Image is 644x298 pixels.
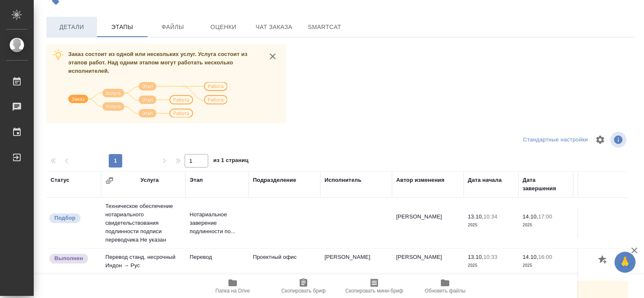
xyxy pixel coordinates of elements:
button: 🙏 [614,252,636,273]
span: Заказ состоит из одной или нескольких услуг. Услуга состоит из этапов работ. Над одним этапом мог... [68,51,247,74]
span: Оценки [203,22,244,32]
button: Сгруппировать [105,176,114,185]
span: Этапы [102,22,142,32]
td: Проектный офис [249,249,320,278]
div: Исполнитель [325,176,362,184]
p: Нотариальное заверение подлинности по... [190,210,244,236]
div: Статус [51,176,70,184]
p: 10:33 [483,254,497,260]
span: Папка на Drive [215,288,250,294]
p: 16:00 [538,254,552,260]
div: split button [521,133,590,146]
span: из 1 страниц [213,155,249,168]
button: Папка на Drive [197,274,268,298]
button: Обновить файлы [410,274,480,298]
td: [PERSON_NAME] [392,208,464,238]
span: Скопировать мини-бриф [345,288,403,294]
p: Перевод [190,253,244,261]
div: Этап [190,176,203,184]
span: Посмотреть информацию [610,132,628,148]
td: Техническое обеспечение нотариального свидетельствования подлинности подписи переводчика Не указан [101,198,185,248]
div: Подразделение [253,176,296,184]
td: [PERSON_NAME] [392,249,464,278]
span: Детали [51,22,92,32]
td: [PERSON_NAME] [320,249,392,278]
span: Настроить таблицу [590,130,610,150]
p: Подбор [54,214,75,222]
td: Перевод станд. несрочный Индон → Рус [101,249,185,278]
p: 2025 [523,261,569,270]
p: 13.10, [468,254,483,260]
button: Добавить оценку [596,253,610,267]
p: 2025 [523,221,569,229]
span: Обновить файлы [425,288,466,294]
span: SmartCat [304,22,345,32]
p: 13.10, [468,213,483,220]
button: Скопировать мини-бриф [339,274,410,298]
span: Чат заказа [254,22,294,32]
p: 14.10, [523,254,538,260]
p: 14.10, [523,213,538,220]
div: Дата начала [468,176,502,184]
span: Скопировать бриф [281,288,325,294]
p: Выполнен [54,254,83,263]
p: 2025 [468,261,514,270]
div: Услуга [140,176,158,184]
button: Скопировать бриф [268,274,339,298]
p: 2025 [468,221,514,229]
span: 🙏 [618,253,632,271]
button: close [266,50,279,63]
p: 10:34 [483,213,497,220]
div: Автор изменения [396,176,444,184]
div: Дата завершения [523,176,569,193]
p: 17:00 [538,213,552,220]
span: Файлы [153,22,193,32]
